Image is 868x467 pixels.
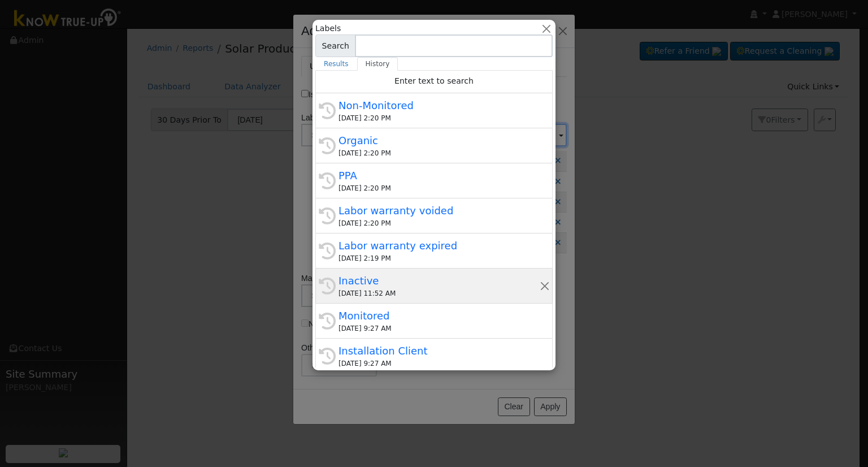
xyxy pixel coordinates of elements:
[338,343,540,358] div: Installation Client
[319,243,336,260] i: History
[338,203,540,218] div: Labor warranty voided
[338,253,540,263] div: [DATE] 2:19 PM
[319,278,336,295] i: History
[357,57,398,71] a: History
[338,113,540,123] div: [DATE] 2:20 PM
[338,273,540,288] div: Inactive
[315,34,355,57] span: Search
[338,308,540,323] div: Monitored
[319,313,336,330] i: History
[338,323,540,334] div: [DATE] 9:27 AM
[315,23,341,34] span: Labels
[338,148,540,158] div: [DATE] 2:20 PM
[319,137,336,154] i: History
[319,102,336,119] i: History
[540,280,550,292] button: Remove this history
[338,183,540,193] div: [DATE] 2:20 PM
[338,98,540,113] div: Non-Monitored
[338,218,540,228] div: [DATE] 2:20 PM
[394,76,474,85] span: Enter text to search
[319,172,336,189] i: History
[319,348,336,365] i: History
[338,133,540,148] div: Organic
[315,57,357,71] a: Results
[338,168,540,183] div: PPA
[338,358,540,369] div: [DATE] 9:27 AM
[338,288,540,299] div: [DATE] 11:52 AM
[319,207,336,224] i: History
[338,238,540,253] div: Labor warranty expired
